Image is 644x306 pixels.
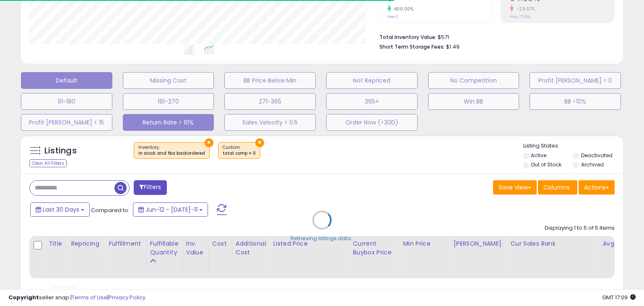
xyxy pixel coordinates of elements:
[326,72,418,89] button: Not Repriced
[379,34,436,41] b: Total Inventory Value:
[387,14,398,19] small: Prev: 1
[291,235,353,242] div: Retrieving listings data..
[8,294,145,302] div: seller snap | |
[21,93,112,110] button: 91-180
[21,72,112,89] button: Default
[224,114,316,131] button: Sales Velocity < 0.5
[446,43,460,51] span: $1.49
[379,43,445,50] b: Short Term Storage Fees:
[21,114,112,131] button: Profit [PERSON_NAME] < 15
[224,72,316,89] button: BB Price Below Min
[428,93,519,110] button: Win BB
[326,93,418,110] button: 365+
[8,293,39,301] strong: Copyright
[510,14,530,19] small: Prev: 77.61%
[428,72,519,89] button: No Competition
[514,6,535,12] small: -29.57%
[123,114,214,131] button: Return Rate > 10%
[379,31,608,41] li: $571
[326,114,418,131] button: Order Now (<30D)
[391,6,414,12] small: 400.00%
[530,93,621,110] button: BB <10%
[530,72,621,89] button: Profit [PERSON_NAME] < 0
[224,93,316,110] button: 271-365
[123,93,214,110] button: 181-270
[123,72,214,89] button: Missing Cost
